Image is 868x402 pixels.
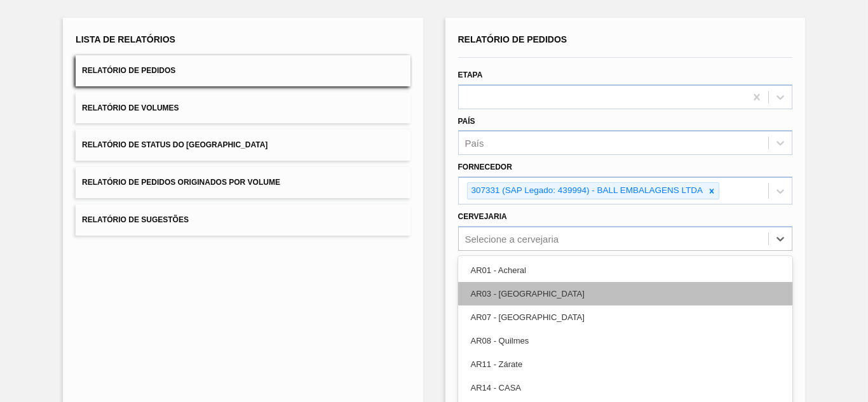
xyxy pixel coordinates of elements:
div: Selecione a cervejaria [465,233,559,244]
button: Relatório de Status do [GEOGRAPHIC_DATA] [76,130,410,161]
label: País [458,117,475,126]
span: Relatório de Sugestões [82,215,189,224]
button: Relatório de Pedidos Originados por Volume [76,167,410,198]
button: Relatório de Sugestões [76,204,410,236]
div: AR03 - [GEOGRAPHIC_DATA] [458,282,792,305]
span: Relatório de Status do [GEOGRAPHIC_DATA] [82,140,268,149]
div: AR11 - Zárate [458,352,792,376]
span: Relatório de Pedidos [458,34,567,44]
span: Relatório de Volumes [82,104,179,112]
span: Relatório de Pedidos [82,66,175,75]
div: 307331 (SAP Legado: 439994) - BALL EMBALAGENS LTDA [468,183,705,199]
label: Etapa [458,70,483,79]
button: Relatório de Volumes [76,93,410,124]
button: Relatório de Pedidos [76,55,410,86]
div: AR08 - Quilmes [458,329,792,352]
div: AR07 - [GEOGRAPHIC_DATA] [458,305,792,329]
span: Relatório de Pedidos Originados por Volume [82,178,280,187]
span: Lista de Relatórios [76,34,175,44]
label: Fornecedor [458,163,512,171]
div: País [465,138,484,149]
div: AR01 - Acheral [458,258,792,282]
div: AR14 - CASA [458,376,792,399]
label: Cervejaria [458,212,507,221]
